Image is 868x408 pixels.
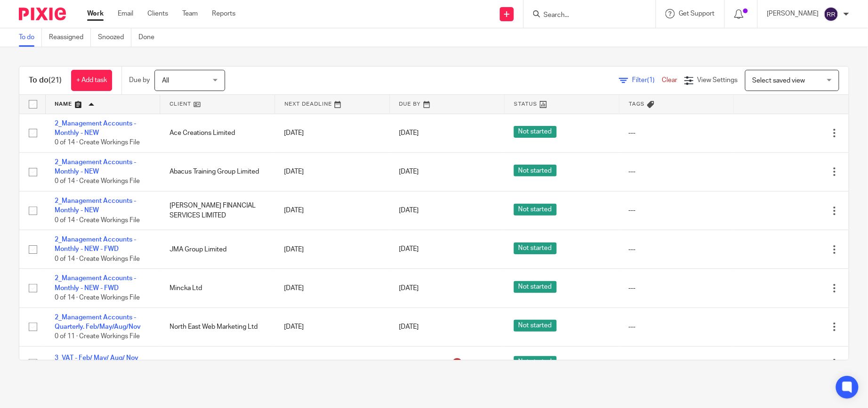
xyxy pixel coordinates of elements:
span: 0 of 14 · Create Workings File [55,217,140,224]
span: 0 of 14 · Create Workings File [55,139,140,146]
td: Abacus Training Group Limited [160,346,275,380]
a: Done [138,28,162,47]
span: [DATE] [399,130,419,136]
td: [DATE] [275,191,389,230]
span: (1) [647,77,655,83]
td: [DATE] [275,269,389,308]
td: JMA Group Limited [160,230,275,269]
span: Select saved view [753,77,805,84]
span: Not started [514,320,557,332]
a: 2_Management Accounts - Monthly - NEW [55,198,136,214]
span: Not started [514,281,557,293]
a: Reassigned [49,28,91,47]
span: Not started [514,165,557,176]
span: 0 of 14 · Create Workings File [55,256,140,262]
span: All [162,77,169,84]
a: Snoozed [98,28,131,47]
div: --- [629,245,725,254]
a: 2_Management Accounts - Monthly - NEW [55,120,136,136]
a: Team [182,9,198,18]
span: 0 of 11 · Create Workings File [55,333,140,340]
span: Not started [514,204,557,216]
a: Clear [662,77,677,83]
a: + Add task [71,70,112,91]
span: (21) [49,76,62,84]
span: [DATE] [399,360,419,366]
a: 2_Management Accounts - Monthly - NEW - FWD [55,275,136,291]
img: svg%3E [824,7,839,22]
span: Tags [629,101,645,107]
span: 0 of 14 · Create Workings File [55,178,140,185]
img: Pixie [19,8,66,20]
span: [DATE] [399,207,419,214]
a: Clients [147,9,168,18]
span: Filter [632,77,662,83]
h1: To do [29,75,62,85]
input: Search [543,11,627,20]
span: Not started [514,242,557,254]
a: 2_Management Accounts - Monthly - NEW [55,159,136,175]
td: Abacus Training Group Limited [160,152,275,191]
a: Reports [212,9,235,18]
td: North East Web Marketing Ltd [160,308,275,346]
td: [DATE] [275,308,389,346]
span: View Settings [698,77,738,83]
span: [DATE] [399,324,419,330]
span: [DATE] [399,168,419,175]
p: Due by [129,75,150,85]
span: Not started [514,126,557,138]
td: [DATE] [275,346,389,380]
span: [DATE] [399,285,419,291]
a: 2_Management Accounts - Quarterly. Feb/May/Aug/Nov [55,314,141,330]
div: --- [629,128,725,138]
span: Not started [514,356,557,368]
span: Get Support [679,10,715,17]
td: [DATE] [275,230,389,269]
p: [PERSON_NAME] [767,9,819,18]
span: 0 of 14 · Create Workings File [55,294,140,301]
div: --- [629,322,725,332]
span: [DATE] [399,246,419,253]
a: 3_VAT - Feb/ May/ Aug/ Nov [55,355,138,361]
div: --- [629,358,725,368]
td: Mincka Ltd [160,269,275,308]
td: Ace Creations Limited [160,114,275,152]
div: --- [629,206,725,215]
a: Work [87,9,104,18]
div: --- [629,167,725,176]
a: Email [118,9,133,18]
td: [PERSON_NAME] FINANCIAL SERVICES LIMITED [160,191,275,230]
a: 2_Management Accounts - Monthly - NEW - FWD [55,236,136,252]
td: [DATE] [275,114,389,152]
div: --- [629,283,725,293]
a: To do [19,28,42,47]
td: [DATE] [275,152,389,191]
